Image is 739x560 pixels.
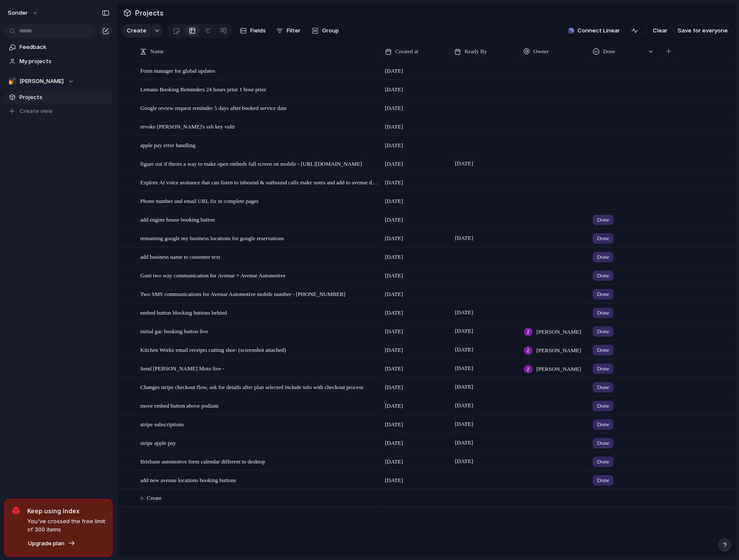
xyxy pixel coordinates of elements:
[453,363,475,373] span: [DATE]
[140,140,195,150] span: apple pay error handling
[536,365,581,373] span: [PERSON_NAME]
[649,24,671,38] button: Clear
[597,420,609,429] span: Done
[385,290,403,299] span: [DATE]
[28,539,65,548] span: Upgrade plan
[385,216,403,224] span: [DATE]
[597,383,609,392] span: Done
[140,177,378,187] span: Explore Ai voice assitance that can listen to inbound & outbound calls make notes and add to aven...
[453,438,475,448] span: [DATE]
[140,233,284,243] span: remaining google my business locations for google reservations
[140,251,220,261] span: add business name to customer text
[140,400,219,410] span: move embed button above podium
[133,5,165,21] span: Projects
[26,537,78,550] button: Upgrade plan
[597,476,609,485] span: Done
[385,402,403,410] span: [DATE]
[4,41,113,54] a: Feedback
[597,290,609,299] span: Done
[533,47,549,56] span: Owner
[453,158,475,169] span: [DATE]
[536,328,581,336] span: [PERSON_NAME]
[147,494,161,502] span: Create
[536,346,581,355] span: [PERSON_NAME]
[385,122,403,131] span: [DATE]
[385,197,403,206] span: [DATE]
[597,234,609,243] span: Done
[465,47,487,56] span: Ready By
[597,402,609,410] span: Done
[385,383,403,392] span: [DATE]
[385,476,403,485] span: [DATE]
[674,24,732,38] button: Save for everyone
[8,77,16,86] div: 💅
[140,456,265,466] span: Brisbane automotive form calendar different to desktop
[307,24,343,38] button: Group
[27,517,105,534] span: You've crossed the free limit of 300 items
[140,307,227,317] span: embed button blocking buttons behind
[453,307,475,318] span: [DATE]
[250,26,266,35] span: Fields
[453,400,475,411] span: [DATE]
[385,271,403,280] span: [DATE]
[273,24,304,38] button: Filter
[236,24,269,38] button: Fields
[385,364,403,373] span: [DATE]
[19,107,53,116] span: Create view
[140,65,215,75] span: Form manager for global updates
[565,24,623,37] button: Connect Linear
[597,309,609,317] span: Done
[140,326,208,336] span: initial gac booking button live
[4,6,43,20] button: sonder
[127,26,146,35] span: Create
[19,93,110,102] span: Projects
[678,26,728,35] span: Save for everyone
[395,47,418,56] span: Created at
[4,91,113,104] a: Projects
[453,456,475,467] span: [DATE]
[140,419,184,429] span: stripe subscriptions
[597,216,609,224] span: Done
[19,77,64,86] span: [PERSON_NAME]
[140,475,236,485] span: add new avenue locations booking buttons
[140,103,287,113] span: Google review request reminder 5 days after booked service date
[385,253,403,261] span: [DATE]
[597,457,609,466] span: Done
[453,233,475,243] span: [DATE]
[322,26,339,35] span: Group
[385,104,403,113] span: [DATE]
[385,141,403,150] span: [DATE]
[140,438,176,447] span: stripe apple pay
[19,57,110,66] span: My projects
[597,271,609,280] span: Done
[140,214,215,224] span: add engine house booking button
[385,67,403,75] span: [DATE]
[597,253,609,261] span: Done
[140,158,362,168] span: figure out if theres a way to make open embeds full screen on mobile - [URL][DOMAIN_NAME]
[578,26,620,35] span: Connect Linear
[140,344,286,354] span: Kitchen Workz email receipts cutting shor- (screenshot attached)
[597,439,609,447] span: Done
[150,47,164,56] span: Name
[287,26,300,35] span: Filter
[597,364,609,373] span: Done
[385,439,403,447] span: [DATE]
[385,309,403,317] span: [DATE]
[4,105,113,118] button: Create view
[140,289,345,299] span: Two SMS communications for Avenue Automotive mobile number - [PHONE_NUMBER]
[385,178,403,187] span: [DATE]
[453,344,475,355] span: [DATE]
[8,9,28,17] span: sonder
[385,160,403,168] span: [DATE]
[4,75,113,88] button: 💅[PERSON_NAME]
[453,382,475,392] span: [DATE]
[385,420,403,429] span: [DATE]
[140,84,266,94] span: Lemans Booking Reminders 24 hours prior 1 hour prior
[603,47,615,56] span: Done
[453,419,475,429] span: [DATE]
[597,327,609,336] span: Done
[653,26,668,35] span: Clear
[140,121,235,131] span: revoke [PERSON_NAME]'s ssh key vultr
[385,346,403,354] span: [DATE]
[140,196,258,206] span: Phone number and email URL fix in complete pages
